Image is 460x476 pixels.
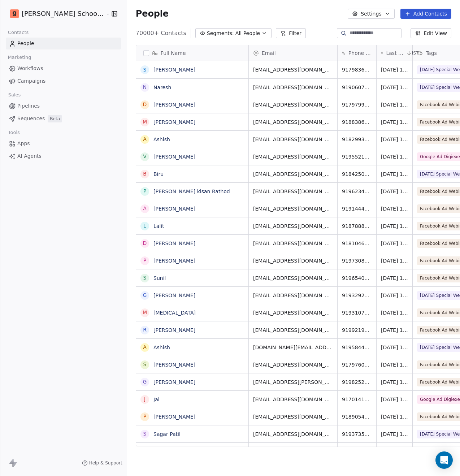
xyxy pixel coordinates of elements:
span: Workflows [17,65,43,72]
span: 917979954605 [342,101,372,108]
span: 919825273893 [342,378,372,386]
span: 919060774777 [342,84,372,91]
a: [PERSON_NAME] [153,362,195,368]
span: 919373507267 [342,430,372,438]
span: [EMAIL_ADDRESS][DOMAIN_NAME] [253,309,333,316]
a: Ashish [153,345,170,350]
span: [DATE] 12:00 PM [381,222,408,230]
div: G [143,291,147,299]
span: 919921929716 [342,326,372,334]
div: B [143,170,147,178]
span: [EMAIL_ADDRESS][DOMAIN_NAME] [253,205,333,212]
span: [PERSON_NAME] School of Finance LLP [22,9,104,18]
span: [EMAIL_ADDRESS][DOMAIN_NAME] [253,84,333,91]
span: Sales [5,90,24,100]
button: Filter [276,28,306,38]
span: [DATE] 12:00 PM [381,309,408,316]
span: Last Activity Date [386,49,404,57]
span: [DATE] 11:59 AM [381,378,408,386]
span: 919730804594 [342,257,372,264]
span: AI Agents [17,152,42,160]
span: Tools [5,127,23,138]
span: Full Name [161,49,186,57]
span: [DATE] 12:00 PM [381,136,408,143]
div: P [143,187,146,195]
div: S [143,361,146,368]
span: 918905425598 [342,413,372,420]
span: [DATE] 11:59 AM [381,361,408,368]
a: [PERSON_NAME] [153,379,195,385]
span: [EMAIL_ADDRESS][DOMAIN_NAME] [253,240,333,247]
button: Settings [348,9,394,19]
span: [DATE] 12:00 PM [381,257,408,264]
span: [DATE] 12:00 PM [381,118,408,126]
span: Contacts [5,27,32,38]
span: [DATE] 12:00 PM [381,240,408,247]
span: Email [262,49,276,57]
span: [EMAIL_ADDRESS][DOMAIN_NAME] [253,326,333,334]
span: 919552158671 [342,153,372,160]
button: Edit View [411,28,451,38]
span: [DOMAIN_NAME][EMAIL_ADDRESS][DOMAIN_NAME] [253,344,333,351]
a: [PERSON_NAME] [153,206,195,212]
a: [PERSON_NAME] [153,154,195,160]
span: [EMAIL_ADDRESS][DOMAIN_NAME] [253,118,333,126]
span: [DATE] 12:00 PM [381,170,408,178]
span: 917983625021 [342,66,372,73]
span: Phone Number [348,49,372,57]
span: [DATE] 11:59 AM [381,344,408,351]
span: Segments: [207,30,234,37]
span: Marketing [5,52,34,63]
a: Sagar Patil [153,431,181,437]
div: L [143,222,146,230]
span: 919654003486 [342,274,372,282]
span: [EMAIL_ADDRESS][DOMAIN_NAME] [253,292,333,299]
div: M [143,309,147,316]
a: [PERSON_NAME] [153,293,195,298]
a: [PERSON_NAME] [153,119,195,125]
span: Apps [17,140,30,147]
span: [DATE] 12:00 PM [381,84,408,91]
a: [PERSON_NAME] [153,102,195,108]
div: D [143,101,147,108]
span: [EMAIL_ADDRESS][DOMAIN_NAME] [253,430,333,438]
span: [EMAIL_ADDRESS][DOMAIN_NAME] [253,136,333,143]
span: [EMAIL_ADDRESS][DOMAIN_NAME] [253,361,333,368]
a: [PERSON_NAME] [153,67,195,73]
img: Goela%20School%20Logos%20(4).png [10,9,19,18]
span: 918788850020 [342,222,372,230]
span: All People [235,30,260,37]
div: S [143,274,146,282]
a: [PERSON_NAME] [153,258,195,264]
span: People [17,40,34,47]
span: [EMAIL_ADDRESS][DOMAIN_NAME] [253,222,333,230]
span: [DATE] 11:59 AM [381,326,408,334]
span: 919144492793 [342,205,372,212]
span: People [136,8,169,19]
div: A [143,343,147,351]
span: 918299398490 [342,136,372,143]
div: Open Intercom Messenger [435,451,453,469]
span: 917976005394 [342,361,372,368]
div: A [143,135,147,143]
span: [EMAIL_ADDRESS][DOMAIN_NAME] [253,153,333,160]
a: [MEDICAL_DATA] [153,310,196,316]
div: N [143,83,147,91]
span: [DATE] 12:00 PM [381,66,408,73]
a: [PERSON_NAME] kisan Rathod [153,189,230,194]
div: S [143,430,146,438]
span: [EMAIL_ADDRESS][DOMAIN_NAME] [253,396,333,403]
span: Beta [48,115,62,122]
span: [DATE] 11:59 AM [381,430,408,438]
span: 917014166872 [342,396,372,403]
a: [PERSON_NAME] [153,414,195,420]
span: [DATE] 12:00 PM [381,188,408,195]
a: Help & Support [82,460,122,466]
a: People [6,38,121,49]
div: grid [136,61,249,447]
span: [EMAIL_ADDRESS][DOMAIN_NAME] [253,257,333,264]
span: [DATE] 12:00 PM [381,205,408,212]
a: Apps [6,138,121,150]
a: SequencesBeta [6,113,121,125]
span: Sequences [17,115,45,122]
